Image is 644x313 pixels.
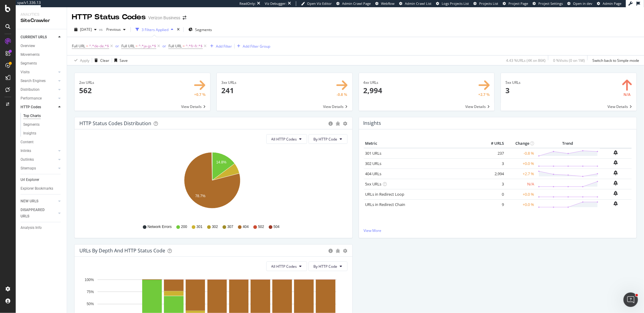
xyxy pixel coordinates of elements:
[603,1,621,6] span: Admin Page
[505,169,536,179] td: +2.7 %
[121,43,135,49] span: Full URL
[405,1,431,6] span: Admin Crawl List
[436,1,469,6] a: Logs Projects List
[23,122,40,128] div: Segments
[21,52,62,58] a: Movements
[343,249,348,253] div: gear
[265,1,287,6] div: Viz Debugger:
[21,185,62,192] a: Explorer Bookmarks
[505,199,536,210] td: +0.0 %
[573,1,592,6] span: Open in dev
[21,198,56,204] a: NEW URLS
[186,42,203,50] span: ^.*fr-fr.*$
[21,34,56,40] a: CURRENT URLS
[271,137,297,142] span: All HTTP Codes
[86,43,88,49] span: =
[21,17,62,24] div: SiteCrawler
[120,58,128,63] div: Save
[343,122,348,126] div: gear
[21,60,37,67] div: Segments
[481,139,505,148] th: # URLS
[243,224,249,229] span: 404
[21,156,34,163] div: Outlinks
[21,177,39,183] div: Url Explorer
[21,87,56,93] a: Distribution
[142,27,168,32] div: 3 Filters Applied
[508,1,528,6] span: Project Page
[115,43,119,49] button: or
[21,104,41,110] div: HTTP Codes
[314,137,338,142] span: By HTTP Code
[592,58,639,63] div: Switch back to Simple mode
[364,228,632,233] a: View More
[301,1,332,6] a: Open Viz Editor
[80,58,89,63] div: Apply
[21,207,56,220] a: DISAPPEARED URLS
[21,69,30,75] div: Visits
[505,158,536,169] td: +0.0 %
[136,43,138,49] span: =
[505,148,536,159] td: -0.8 %
[381,1,395,6] span: Webflow
[21,43,62,49] a: Overview
[72,12,146,22] div: HTTP Status Codes
[536,139,600,148] th: Trend
[21,12,62,17] div: Analytics
[72,43,85,49] span: Full URL
[271,264,297,269] span: All HTTP Codes
[365,150,382,156] a: 301 URLs
[614,181,618,185] div: bell-plus
[21,87,40,93] div: Distribution
[104,27,121,32] span: Previous
[479,1,498,6] span: Projects List
[87,302,94,306] text: 50%
[21,78,56,84] a: Search Engines
[79,248,165,254] div: URLs by Depth and HTTP Status Code
[623,292,638,307] iframe: Intercom live chat
[23,113,62,119] a: Top Charts
[481,148,505,159] td: 237
[104,25,128,34] button: Previous
[442,1,469,6] span: Logs Projects List
[375,1,395,6] a: Webflow
[614,150,618,155] div: bell-plus
[72,25,99,34] button: [DATE]
[21,34,47,40] div: CURRENT URLS
[183,16,186,20] div: arrow-right-arrow-left
[597,1,621,6] a: Admin Page
[21,207,51,220] div: DISAPPEARED URLS
[148,15,180,21] div: Verizon Business
[79,149,345,219] svg: A chart.
[23,122,62,128] a: Segments
[364,139,482,148] th: Metric
[21,139,62,145] a: Content
[533,1,563,6] a: Project Settings
[505,139,536,148] th: Change
[21,104,56,110] a: HTTP Codes
[183,43,185,49] span: =
[208,43,232,50] button: Add Filter
[162,43,166,49] div: or
[195,27,212,32] span: Segments
[342,1,371,6] span: Admin Crawl Page
[176,27,181,33] div: times
[266,261,307,271] button: All HTTP Codes
[21,69,56,75] a: Visits
[168,43,182,49] span: Full URL
[314,264,338,269] span: By HTTP Code
[21,52,40,58] div: Movements
[309,261,348,271] button: By HTTP Code
[21,198,38,204] div: NEW URLS
[21,165,56,172] a: Sitemaps
[473,1,498,6] a: Projects List
[23,130,62,137] a: Insights
[399,1,431,6] a: Admin Crawl List
[21,95,56,102] a: Performance
[87,290,94,294] text: 75%
[92,55,109,65] button: Clear
[614,160,618,165] div: bell-plus
[365,191,405,197] a: URLs in Redirect Loop
[162,43,166,49] button: or
[133,25,176,34] button: 3 Filters Applied
[195,194,205,198] text: 78.7%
